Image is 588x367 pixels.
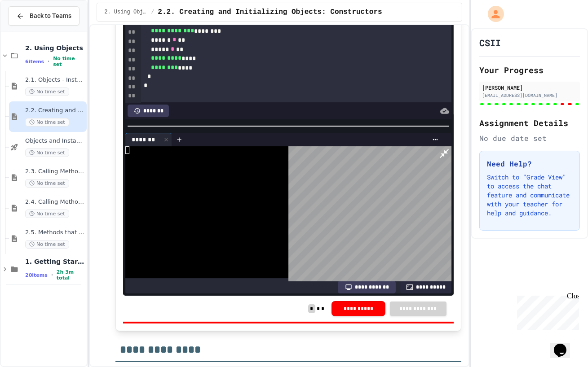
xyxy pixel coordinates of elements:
span: No time set [25,179,69,188]
p: Switch to "Grade View" to access the chat feature and communicate with your teacher for help and ... [487,173,572,218]
h2: Your Progress [479,64,580,76]
span: No time set [25,118,69,127]
iframe: chat widget [513,292,579,330]
span: 2.3. Calling Methods Without Parameters [25,168,85,175]
span: 2h 3m total [57,269,85,281]
span: 2. Using Objects [25,44,85,52]
span: • [51,271,53,279]
div: [EMAIL_ADDRESS][DOMAIN_NAME] [482,92,577,99]
button: Back to Teams [8,6,80,26]
span: 2.4. Calling Methods With Parameters [25,198,85,206]
div: No due date set [479,133,580,144]
div: [PERSON_NAME] [482,83,577,92]
span: 2.1. Objects - Instances of Classes [25,76,85,84]
span: No time set [25,210,69,218]
span: 2. Using Objects [104,9,147,16]
span: No time set [53,56,85,67]
span: 2.2. Creating and Initializing Objects: Constructors [25,107,85,114]
h2: Assignment Details [479,117,580,129]
span: Objects and Instantiation - Quiz [25,137,85,145]
span: No time set [25,149,69,157]
span: No time set [25,87,69,96]
span: 2.5. Methods that Return Values [25,229,85,236]
div: Chat with us now!Close [4,4,62,57]
span: 6 items [25,59,44,65]
h1: CSII [479,36,501,49]
div: My Account [478,4,506,24]
span: / [151,9,154,16]
h3: Need Help? [487,158,572,169]
span: No time set [25,240,69,249]
span: 20 items [25,272,48,278]
iframe: chat widget [550,331,579,358]
span: 1. Getting Started and Primitive Types [25,258,85,266]
span: 2.2. Creating and Initializing Objects: Constructors [158,7,382,17]
span: Back to Teams [30,11,71,21]
span: • [48,58,49,65]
